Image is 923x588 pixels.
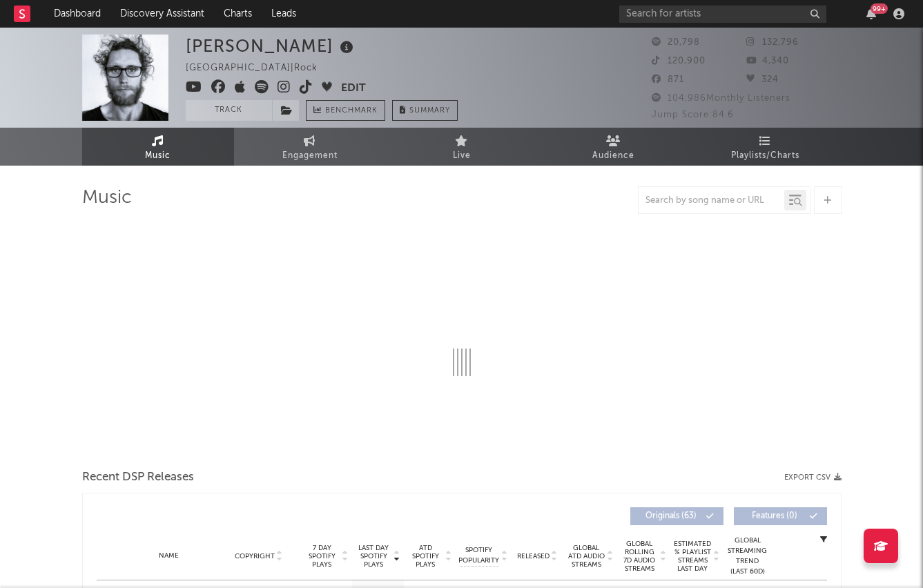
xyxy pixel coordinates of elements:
[453,148,471,164] span: Live
[619,6,826,23] input: Search for artists
[145,148,171,164] span: Music
[727,536,768,577] div: Global Streaming Trend (Last 60D)
[517,552,550,560] span: Released
[306,100,385,121] a: Benchmark
[567,544,605,569] span: Global ATD Audio Streams
[621,540,659,573] span: Global Rolling 7D Audio Streams
[652,110,734,119] span: Jump Score: 84.6
[743,512,806,520] span: Features ( 0 )
[652,94,790,103] span: 104,986 Monthly Listeners
[746,57,789,66] span: 4,340
[282,148,338,164] span: Engagement
[235,552,275,560] span: Copyright
[866,8,876,19] button: 99+
[458,545,499,566] span: Spotify Popularity
[674,540,712,573] span: Estimated % Playlist Streams Last Day
[409,107,450,115] span: Summary
[746,38,799,47] span: 132,796
[325,103,378,119] span: Benchmark
[630,507,723,525] button: Originals(63)
[734,507,827,525] button: Features(0)
[392,100,458,121] button: Summary
[356,544,392,569] span: Last Day Spotify Plays
[186,35,357,57] div: [PERSON_NAME]
[538,128,690,166] a: Audience
[234,128,386,166] a: Engagement
[690,128,842,166] a: Playlists/Charts
[386,128,538,166] a: Live
[592,148,634,164] span: Audience
[652,75,684,84] span: 871
[82,128,234,166] a: Music
[652,38,700,47] span: 20,798
[731,148,799,164] span: Playlists/Charts
[639,512,703,520] span: Originals ( 63 )
[304,544,340,569] span: 7 Day Spotify Plays
[652,57,706,66] span: 120,900
[186,60,333,77] div: [GEOGRAPHIC_DATA] | Rock
[871,3,888,14] div: 99 +
[746,75,779,84] span: 324
[186,100,272,121] button: Track
[407,544,444,569] span: ATD Spotify Plays
[124,551,215,561] div: Name
[341,80,366,97] button: Edit
[82,469,194,486] span: Recent DSP Releases
[784,473,842,482] button: Export CSV
[639,195,784,206] input: Search by song name or URL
